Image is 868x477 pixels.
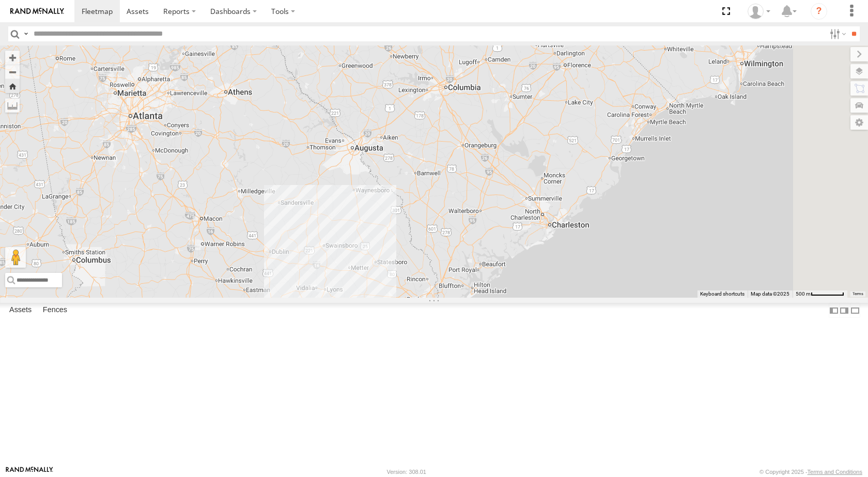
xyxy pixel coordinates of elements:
button: Zoom in [5,51,20,65]
label: Assets [4,303,37,318]
span: 500 m [796,291,811,297]
label: Dock Summary Table to the Left [829,303,839,318]
label: Fences [38,303,72,318]
div: © Copyright 2025 - [760,469,862,475]
span: Map data ©2025 [751,291,789,297]
i: ? [811,3,827,20]
button: Drag Pegman onto the map to open Street View [5,247,26,268]
label: Measure [5,98,20,113]
button: Map Scale: 500 m per 61 pixels [793,290,847,298]
label: Search Filter Options [826,26,848,41]
button: Zoom Home [5,79,20,93]
label: Search Query [22,26,30,41]
label: Hide Summary Table [850,303,860,318]
label: Dock Summary Table to the Right [839,303,849,318]
a: Terms and Conditions [808,469,862,475]
a: Terms (opens in new tab) [853,291,863,296]
a: Visit our Website [6,467,53,477]
button: Zoom out [5,65,20,79]
button: Keyboard shortcuts [700,290,745,298]
div: Kasey Beasley [744,4,774,19]
label: Map Settings [850,115,868,130]
img: rand-logo.svg [10,8,64,15]
div: Version: 308.01 [387,469,426,475]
